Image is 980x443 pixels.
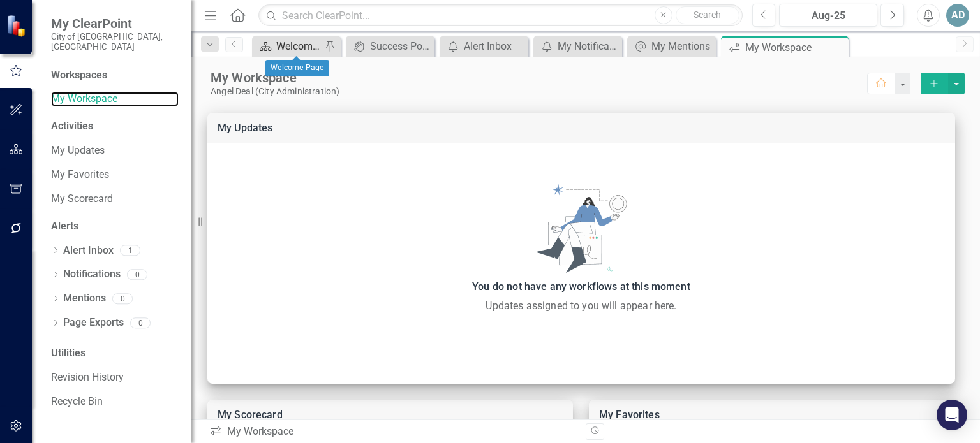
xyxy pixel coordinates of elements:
[211,69,867,86] div: My Workspace
[599,409,660,421] a: My Favorites
[51,370,179,385] a: Revision History
[51,68,107,83] div: Workspaces
[265,60,329,76] div: Welcome Page
[51,192,179,207] a: My Scorecard
[921,73,948,94] button: select merge strategy
[63,267,121,282] a: Notifications
[127,269,147,280] div: 0
[349,38,431,54] a: Success Portal
[63,243,114,258] a: Alert Inbox
[276,38,322,54] div: Welcome Page
[630,38,713,54] a: My Mentions
[370,38,431,54] div: Success Portal
[651,38,713,54] div: My Mentions
[51,16,179,31] span: My ClearPoint
[51,119,179,134] div: Activities
[214,278,949,296] div: You do not have any workflows at this moment
[443,38,525,54] a: Alert Inbox
[948,73,965,94] button: select merge strategy
[51,143,179,158] a: My Updates
[51,395,179,409] a: Recycle Bin
[51,219,179,234] div: Alerts
[258,4,742,27] input: Search ClearPoint...
[537,38,619,54] a: My Notifications
[51,92,179,106] a: My Workspace
[783,8,873,24] div: Aug-25
[209,425,576,439] div: My Workspace
[946,4,969,27] button: AD
[211,86,867,97] div: Angel Deal (City Administration)
[51,168,179,182] a: My Favorites
[937,400,967,430] div: Open Intercom Messenger
[218,409,283,421] a: My Scorecard
[130,317,151,328] div: 0
[464,38,525,54] div: Alert Inbox
[779,4,877,27] button: Aug-25
[112,293,133,304] div: 0
[51,346,179,361] div: Utilities
[6,15,29,37] img: ClearPoint Strategy
[558,38,619,54] div: My Notifications
[921,73,965,94] div: split button
[63,291,106,306] a: Mentions
[51,31,179,52] small: City of [GEOGRAPHIC_DATA], [GEOGRAPHIC_DATA]
[255,38,322,54] a: Welcome Page
[218,122,273,134] a: My Updates
[214,298,949,314] div: Updates assigned to you will appear here.
[745,40,845,55] div: My Workspace
[63,316,124,330] a: Page Exports
[676,6,739,24] button: Search
[694,10,721,20] span: Search
[120,245,140,256] div: 1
